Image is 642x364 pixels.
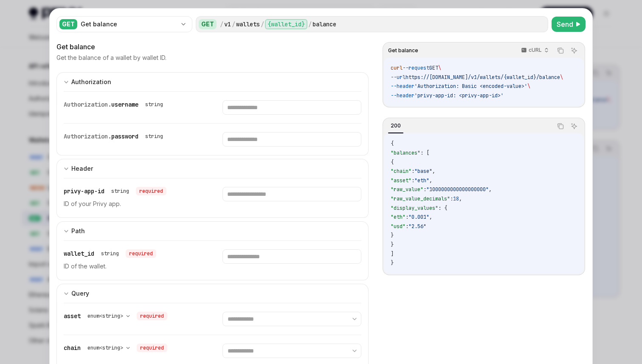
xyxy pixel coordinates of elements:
[137,344,167,352] div: required
[391,241,394,248] span: }
[391,205,438,212] span: "display_values"
[199,19,217,29] div: GET
[438,65,441,71] span: \
[560,74,563,81] span: \
[56,284,369,303] button: expand input section
[64,344,81,352] span: chain
[64,344,167,352] div: chain
[111,188,129,195] div: string
[56,54,166,62] p: Get the balance of a wallet by wallet ID.
[232,20,235,28] div: /
[391,92,414,99] span: --header
[64,312,167,320] div: asset
[64,187,104,195] span: privy-app-id
[429,65,438,71] span: GET
[391,168,411,175] span: "chain"
[56,72,369,91] button: expand input section
[56,15,192,33] button: GETGet balance
[391,159,394,166] span: {
[411,177,414,184] span: :
[101,250,119,257] div: string
[56,42,369,52] div: Get balance
[405,223,408,230] span: :
[569,121,580,132] button: Ask AI
[265,19,307,29] div: {wallet_id}
[64,132,166,141] div: Authorization.password
[411,168,414,175] span: :
[391,74,405,81] span: --url
[391,251,394,257] span: ]
[453,195,459,202] span: 18
[405,74,560,81] span: https://[DOMAIN_NAME]/v1/wallets/{wallet_id}/balance
[408,214,429,220] span: "0.001"
[64,312,81,320] span: asset
[432,168,435,175] span: ,
[111,101,138,108] span: username
[391,214,405,220] span: "eth"
[224,20,231,28] div: v1
[529,47,542,54] p: cURL
[64,100,166,109] div: Authorization.username
[111,133,138,140] span: password
[516,43,552,58] button: cURL
[414,92,504,99] span: 'privy-app-id: <privy-app-id>'
[408,223,426,230] span: "2.56"
[391,65,403,71] span: curl
[56,159,369,178] button: expand input section
[391,260,394,266] span: }
[438,205,447,212] span: : {
[56,221,369,240] button: expand input section
[429,177,432,184] span: ,
[391,150,420,156] span: "balances"
[555,45,566,56] button: Copy the contents from the code block
[555,121,566,132] button: Copy the contents from the code block
[405,214,408,220] span: :
[557,19,573,29] span: Send
[145,101,163,108] div: string
[403,65,429,71] span: --request
[64,249,156,258] div: wallet_id
[420,150,429,156] span: : [
[64,199,202,209] p: ID of your Privy app.
[313,20,336,28] div: balance
[308,20,312,28] div: /
[261,20,264,28] div: /
[423,186,426,193] span: :
[391,140,394,147] span: {
[137,312,167,320] div: required
[71,226,85,236] div: Path
[414,83,527,90] span: 'Authorization: Basic <encoded-value>'
[459,195,462,202] span: ,
[388,47,418,54] span: Get balance
[59,19,77,29] div: GET
[391,223,405,230] span: "usd"
[552,17,586,32] button: Send
[414,177,429,184] span: "eth"
[391,186,423,193] span: "raw_value"
[145,133,163,140] div: string
[64,187,166,195] div: privy-app-id
[71,77,111,87] div: Authorization
[527,83,530,90] span: \
[414,168,432,175] span: "base"
[388,121,403,131] div: 200
[81,20,177,28] div: Get balance
[64,101,111,108] span: Authorization.
[569,45,580,56] button: Ask AI
[64,250,94,257] span: wallet_id
[429,214,432,220] span: ,
[391,83,414,90] span: --header
[489,186,492,193] span: ,
[391,195,450,202] span: "raw_value_decimals"
[71,288,89,299] div: Query
[136,187,166,195] div: required
[236,20,260,28] div: wallets
[391,177,411,184] span: "asset"
[450,195,453,202] span: :
[220,20,223,28] div: /
[64,133,111,140] span: Authorization.
[426,186,489,193] span: "1000000000000000000"
[391,232,394,239] span: }
[126,249,156,258] div: required
[64,261,202,271] p: ID of the wallet.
